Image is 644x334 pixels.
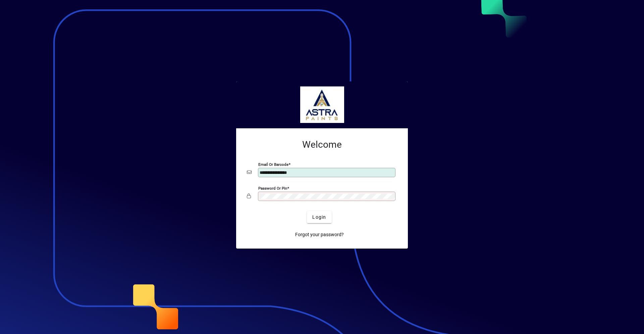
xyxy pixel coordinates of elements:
span: Forgot your password? [295,231,344,238]
span: Login [312,214,326,221]
button: Login [307,211,331,223]
mat-label: Email or Barcode [258,162,288,167]
a: Forgot your password? [292,228,346,241]
mat-label: Password or Pin [258,186,287,191]
h2: Welcome [247,139,397,150]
